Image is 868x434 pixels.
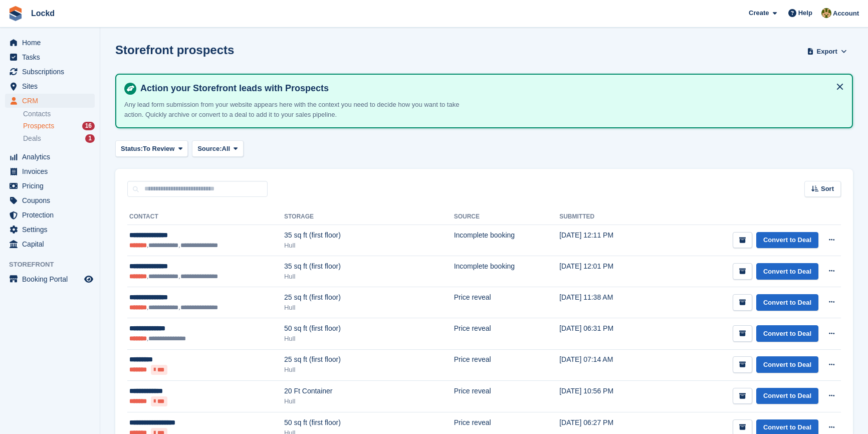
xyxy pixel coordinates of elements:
[22,272,82,286] span: Booking Portal
[284,354,454,365] div: 25 sq ft (first floor)
[22,36,82,50] span: Home
[22,65,82,79] span: Subscriptions
[559,349,653,381] td: [DATE] 07:14 AM
[5,94,95,108] a: menu
[5,208,95,222] a: menu
[222,144,231,154] span: All
[85,134,95,143] div: 1
[5,65,95,79] a: menu
[82,122,95,130] div: 16
[284,230,454,241] div: 35 sq ft (first floor)
[22,94,82,108] span: CRM
[23,121,95,131] a: Prospects 16
[143,144,174,154] span: To Review
[5,150,95,164] a: menu
[454,287,560,318] td: Price reveal
[817,47,837,57] span: Export
[284,241,454,251] div: Hull
[284,396,454,406] div: Hull
[559,225,653,256] td: [DATE] 12:11 PM
[756,325,818,342] a: Convert to Deal
[805,43,849,60] button: Export
[22,79,82,93] span: Sites
[5,50,95,64] a: menu
[454,256,560,287] td: Incomplete booking
[192,140,244,157] button: Source: All
[756,356,818,373] a: Convert to Deal
[284,261,454,272] div: 35 sq ft (first floor)
[749,8,769,18] span: Create
[5,79,95,93] a: menu
[83,273,95,285] a: Preview store
[833,9,859,19] span: Account
[5,223,95,237] a: menu
[5,237,95,251] a: menu
[22,150,82,164] span: Analytics
[5,36,95,50] a: menu
[115,140,188,157] button: Status: To Review
[559,209,653,225] th: Submitted
[284,386,454,396] div: 20 Ft Container
[284,323,454,334] div: 50 sq ft (first floor)
[454,349,560,381] td: Price reveal
[821,8,831,18] img: Amy Bailey
[756,294,818,311] a: Convert to Deal
[284,292,454,303] div: 25 sq ft (first floor)
[5,164,95,178] a: menu
[23,121,54,131] span: Prospects
[756,388,818,404] a: Convert to Deal
[559,256,653,287] td: [DATE] 12:01 PM
[23,109,95,119] a: Contacts
[284,209,454,225] th: Storage
[798,8,812,18] span: Help
[22,50,82,64] span: Tasks
[22,208,82,222] span: Protection
[454,318,560,349] td: Price reveal
[5,272,95,286] a: menu
[284,272,454,282] div: Hull
[27,5,59,22] a: Lockd
[284,365,454,375] div: Hull
[8,6,23,21] img: stora-icon-8386f47178a22dfd0bd8f6a31ec36ba5ce8667c1dd55bd0f319d3a0aa187defe.svg
[121,144,143,154] span: Status:
[5,193,95,207] a: menu
[136,83,844,94] h4: Action your Storefront leads with Prospects
[115,43,234,57] h1: Storefront prospects
[22,193,82,207] span: Coupons
[559,381,653,412] td: [DATE] 10:56 PM
[454,225,560,256] td: Incomplete booking
[756,232,818,249] a: Convert to Deal
[284,334,454,344] div: Hull
[127,209,284,225] th: Contact
[5,179,95,193] a: menu
[284,303,454,313] div: Hull
[284,417,454,428] div: 50 sq ft (first floor)
[22,179,82,193] span: Pricing
[124,100,475,119] p: Any lead form submission from your website appears here with the context you need to decide how y...
[197,144,222,154] span: Source:
[821,184,834,194] span: Sort
[559,318,653,349] td: [DATE] 06:31 PM
[9,260,100,270] span: Storefront
[22,223,82,237] span: Settings
[22,237,82,251] span: Capital
[454,209,560,225] th: Source
[23,134,41,143] span: Deals
[559,287,653,318] td: [DATE] 11:38 AM
[23,133,95,144] a: Deals 1
[22,164,82,178] span: Invoices
[756,263,818,280] a: Convert to Deal
[454,381,560,412] td: Price reveal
